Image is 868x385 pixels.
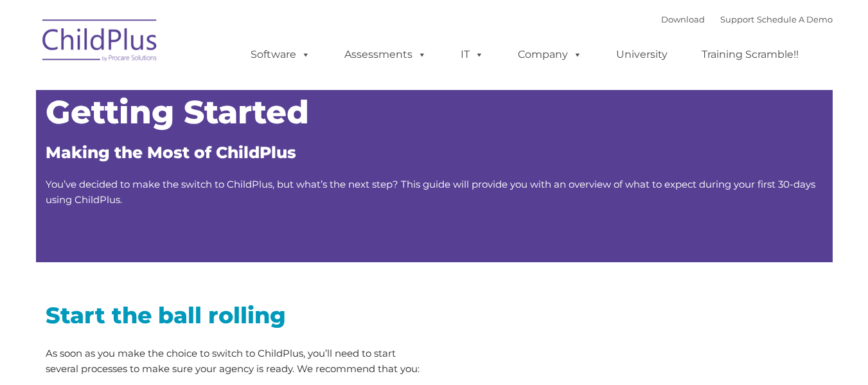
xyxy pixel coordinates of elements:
span: Getting Started [46,93,309,132]
a: Schedule A Demo [757,14,833,24]
img: ChildPlus by Procare Solutions [36,10,164,75]
a: University [603,42,680,67]
span: You’ve decided to make the switch to ChildPlus, but what’s the next step? This guide will provide... [46,178,815,206]
a: Assessments [332,42,439,67]
span: Making the Most of ChildPlus [46,143,296,162]
p: As soon as you make the choice to switch to ChildPlus, you’ll need to start several processes to ... [46,346,425,377]
a: IT [448,42,497,67]
a: Company [505,42,595,67]
a: Software [238,42,323,67]
a: Training Scramble!! [689,42,811,67]
a: Support [720,14,754,24]
a: Download [661,14,705,24]
h2: Start the ball rolling [46,301,425,330]
font: | [661,14,833,24]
